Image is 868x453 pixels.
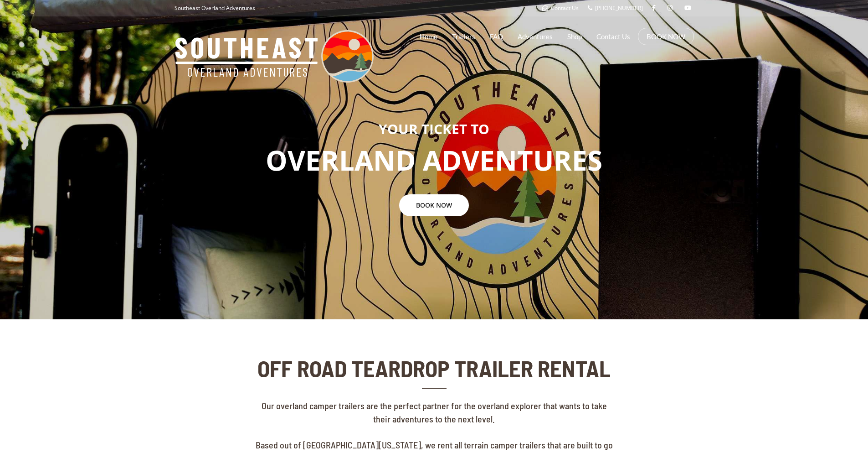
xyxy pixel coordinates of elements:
a: Contact Us [596,25,630,48]
a: Adventures [518,25,553,48]
a: Shop [567,25,582,48]
a: Home [420,25,437,48]
h2: OFF ROAD TEARDROP TRAILER RENTAL [255,356,613,381]
a: Contact Us [542,4,579,12]
a: BOOK NOW [399,194,469,216]
p: OVERLAND ADVENTURES [7,141,861,180]
a: [PHONE_NUMBER] [588,4,643,12]
a: FAQ [490,25,503,48]
a: Trailers [452,25,475,48]
a: BOOK NOW [647,32,685,41]
span: [PHONE_NUMBER] [595,4,643,12]
h3: YOUR TICKET TO [7,121,861,136]
img: Southeast Overland Adventures [175,30,374,83]
p: Southeast Overland Adventures [175,2,255,14]
span: Contact Us [551,4,579,12]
